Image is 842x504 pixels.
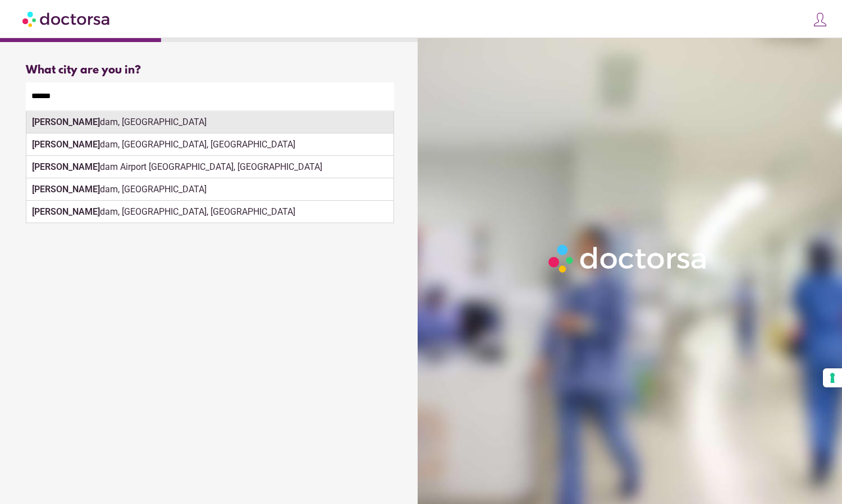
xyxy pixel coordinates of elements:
[544,240,712,278] img: Logo-Doctorsa-trans-White-partial-flat.png
[26,133,393,156] div: dam, [GEOGRAPHIC_DATA], [GEOGRAPHIC_DATA]
[26,111,393,133] div: dam, [GEOGRAPHIC_DATA]
[22,6,111,31] img: Doctorsa.com
[26,110,394,135] div: Make sure the city you pick is where you need assistance.
[26,64,394,77] div: What city are you in?
[812,12,828,27] img: icons8-customer-100.png
[823,368,842,387] button: Your consent preferences for tracking technologies
[26,156,393,178] div: dam Airport [GEOGRAPHIC_DATA], [GEOGRAPHIC_DATA]
[32,117,100,127] strong: [PERSON_NAME]
[32,161,100,172] strong: [PERSON_NAME]
[26,178,393,201] div: dam, [GEOGRAPHIC_DATA]
[32,184,100,195] strong: [PERSON_NAME]
[26,201,393,223] div: dam, [GEOGRAPHIC_DATA], [GEOGRAPHIC_DATA]
[32,206,100,217] strong: [PERSON_NAME]
[32,139,100,150] strong: [PERSON_NAME]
